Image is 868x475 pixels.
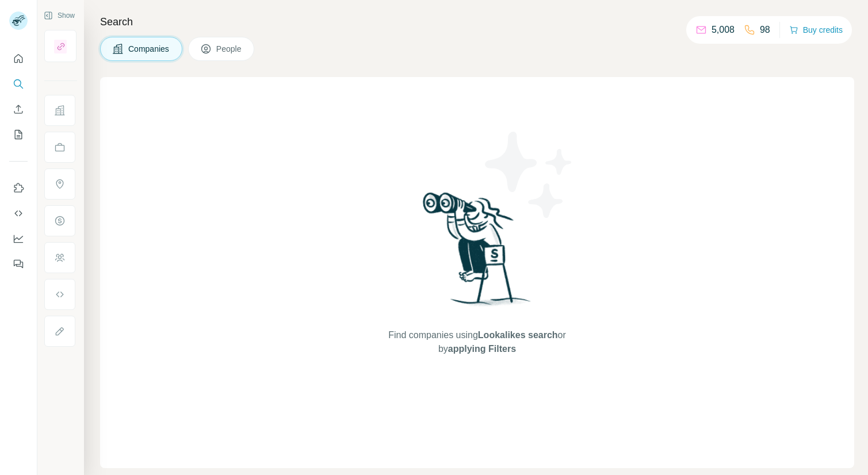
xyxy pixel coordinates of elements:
h4: Search [100,14,854,30]
button: Feedback [9,254,28,274]
img: Surfe Illustration - Woman searching with binoculars [418,189,537,317]
span: Companies [128,43,170,55]
img: Surfe Illustration - Stars [477,123,581,227]
button: Buy credits [789,22,843,38]
button: Quick start [9,48,28,69]
span: People [216,43,243,55]
span: Lookalikes search [478,330,558,340]
p: 98 [760,23,770,37]
button: Enrich CSV [9,99,28,120]
p: 5,008 [712,23,735,37]
button: Search [9,74,28,94]
button: My lists [9,124,28,145]
button: Show [36,7,83,24]
span: Find companies using or by [385,328,569,356]
button: Use Surfe API [9,203,28,224]
span: applying Filters [448,344,516,354]
button: Use Surfe on LinkedIn [9,178,28,198]
button: Dashboard [9,228,28,249]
